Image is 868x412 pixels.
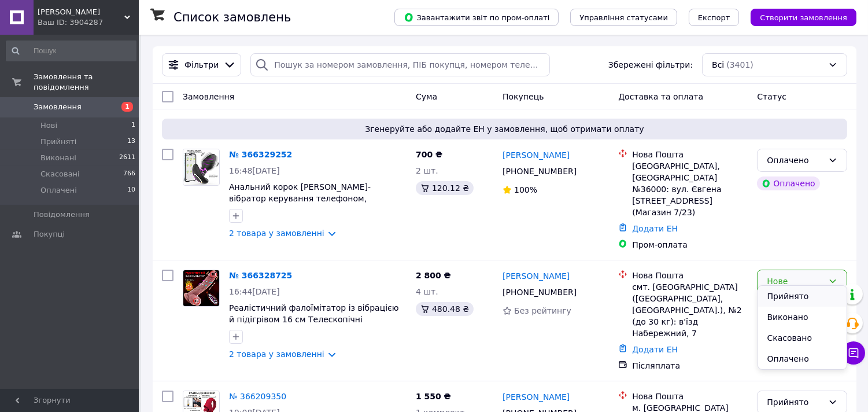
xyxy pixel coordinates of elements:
[757,176,819,190] div: Оплачено
[416,302,474,316] div: 480.48 ₴
[40,120,57,131] span: Нові
[632,160,748,218] div: [GEOGRAPHIC_DATA], [GEOGRAPHIC_DATA] №36000: вул. Євгена [STREET_ADDRESS] (Магазин 7/23)
[404,12,549,23] span: Завантажити звіт по пром-оплаті
[726,60,754,69] span: (3401)
[416,271,451,280] span: 2 800 ₴
[40,185,77,196] span: Оплачені
[34,209,90,220] span: Повідомлення
[6,41,136,61] input: Пошук
[34,102,82,112] span: Замовлення
[632,239,748,251] div: Пром-оплата
[416,392,451,401] span: 1 550 ₴
[767,275,823,288] div: Нове
[757,92,786,101] span: Статус
[751,9,856,26] button: Створити замовлення
[123,169,135,179] span: 766
[632,281,748,339] div: смт. [GEOGRAPHIC_DATA] ([GEOGRAPHIC_DATA], [GEOGRAPHIC_DATA].), №2 (до 30 кг): в'їзд Набережний, 7
[394,9,559,26] button: Завантажити звіт по пром-оплаті
[40,137,76,147] span: Прийняті
[416,166,438,175] span: 2 шт.
[229,287,280,296] span: 16:44[DATE]
[503,270,570,282] a: [PERSON_NAME]
[183,149,220,186] a: Фото товару
[698,13,730,22] span: Експорт
[38,17,139,28] div: Ваш ID: 3904287
[503,92,544,101] span: Покупець
[229,150,292,159] a: № 366329252
[38,7,124,17] span: Marco
[758,328,847,348] li: Скасовано
[250,53,550,76] input: Пошук за номером замовлення, ПІБ покупця, номером телефону, Email, номером накладної
[183,149,219,185] img: Фото товару
[514,306,571,315] span: Без рейтингу
[184,59,219,71] span: Фільтри
[758,286,847,307] li: Прийнято
[632,360,748,371] div: Післяплата
[229,303,399,336] a: Реалістичний фалоїмітатор із вібрацією й підігрівом 16 см Телескопічні вібратори вгору вниз на пр...
[167,123,843,135] span: Згенеруйте або додайте ЕН у замовлення, щоб отримати оплату
[739,12,856,21] a: Створити замовлення
[131,120,135,131] span: 1
[183,270,219,306] img: Фото товару
[632,149,748,160] div: Нова Пошта
[229,229,324,238] a: 2 товара у замовленні
[229,182,376,226] a: Анальний корок [PERSON_NAME]-вібратор керування телефоном, Вібруюча анальна пробка смарт із силікону
[40,169,80,179] span: Скасовані
[183,270,220,307] a: Фото товару
[500,163,579,179] div: [PHONE_NUMBER]
[229,350,324,359] a: 2 товара у замовленні
[767,154,823,167] div: Оплачено
[632,345,678,354] a: Додати ЕН
[514,185,537,194] span: 100%
[632,391,748,402] div: Нова Пошта
[842,341,865,365] button: Чат з покупцем
[618,92,703,101] span: Доставка та оплата
[127,185,135,196] span: 10
[758,307,847,328] li: Виконано
[229,271,292,280] a: № 366328725
[34,72,139,93] span: Замовлення та повідомлення
[570,9,677,26] button: Управління статусами
[760,13,847,22] span: Створити замовлення
[183,92,234,101] span: Замовлення
[40,153,76,163] span: Виконані
[689,9,740,26] button: Експорт
[503,391,570,403] a: [PERSON_NAME]
[121,102,133,112] span: 1
[767,396,823,409] div: Прийнято
[632,224,678,233] a: Додати ЕН
[229,392,286,401] a: № 366209350
[416,181,474,195] div: 120.12 ₴
[608,59,693,71] span: Збережені фільтри:
[416,150,442,159] span: 700 ₴
[173,10,291,24] h1: Список замовлень
[229,166,280,175] span: 16:48[DATE]
[416,287,438,296] span: 4 шт.
[632,270,748,281] div: Нова Пошта
[127,137,135,147] span: 13
[416,92,437,101] span: Cума
[500,284,579,300] div: [PHONE_NUMBER]
[119,153,135,163] span: 2611
[579,13,668,22] span: Управління статусами
[503,149,570,161] a: [PERSON_NAME]
[758,348,847,369] li: Оплачено
[712,59,724,71] span: Всі
[34,229,65,240] span: Покупці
